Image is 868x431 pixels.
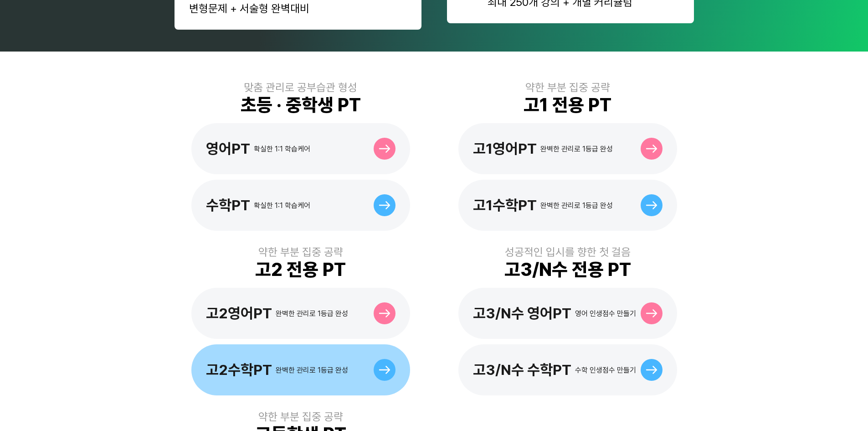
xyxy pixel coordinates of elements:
[241,94,361,116] div: 초등 · 중학생 PT
[575,309,636,318] div: 영어 인생점수 만들기
[206,305,272,322] div: 고2영어PT
[276,366,348,374] div: 완벽한 관리로 1등급 완성
[254,145,310,153] div: 확실한 1:1 학습케어
[189,2,407,15] div: 변형문제 + 서술형 완벽대비
[276,309,348,318] div: 완벽한 관리로 1등급 완성
[504,259,631,280] div: 고3/N수 전용 PT
[244,81,357,94] div: 맞춤 관리로 공부습관 형성
[540,201,613,210] div: 완벽한 관리로 1등급 완성
[255,259,346,280] div: 고2 전용 PT
[505,245,631,259] div: 성공적인 입시를 향한 첫 걸음
[525,81,610,94] div: 약한 부분 집중 공략
[473,197,537,214] div: 고1수학PT
[206,361,272,379] div: 고2수학PT
[540,145,613,153] div: 완벽한 관리로 1등급 완성
[473,140,537,157] div: 고1영어PT
[258,245,343,259] div: 약한 부분 집중 공략
[524,94,611,116] div: 고1 전용 PT
[206,197,250,214] div: 수학PT
[575,366,636,374] div: 수학 인생점수 만들기
[473,305,571,322] div: 고3/N수 영어PT
[206,140,250,157] div: 영어PT
[254,201,310,210] div: 확실한 1:1 학습케어
[473,361,571,379] div: 고3/N수 수학PT
[258,410,343,423] div: 약한 부분 집중 공략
